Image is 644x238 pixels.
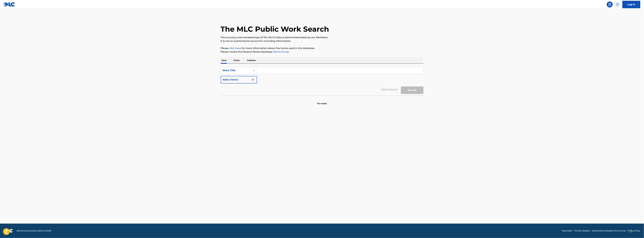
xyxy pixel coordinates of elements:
p: Please review the Musical Works Database [221,50,423,54]
img: MLC Logo [4,2,15,7]
iframe: Chat Widget [629,224,644,238]
a: Need Help? [562,229,573,232]
a: Privacy Policy [628,229,640,232]
p: Please for more information about the terms used in the database. [221,46,423,50]
p: Publisher [246,57,257,64]
div: Work Title [223,69,250,72]
a: The MLC Website [574,229,590,232]
p: It is not an authoritative source for recording information. [221,39,423,43]
img: search [608,3,612,6]
a: Public Search [607,1,613,7]
form: Search Form [221,67,423,95]
p: Work [221,57,228,64]
div: Drag [630,227,632,236]
a: click here [229,47,241,50]
a: Terms of Use [273,50,289,53]
div: Help [615,1,621,7]
img: 9d2ae6d4665cec9f34b9.svg [251,78,255,82]
img: logo [4,229,13,233]
a: Musical Works Database Terms of Use [592,229,626,232]
p: The accuracy and completeness of The MLC's data is determined solely by our Members. [221,36,423,39]
p: Writer [233,57,241,64]
span: Mechanical Licensing Collective © 2025 [17,229,51,232]
button: Add Criteria [221,76,257,83]
p: No results [317,99,327,105]
h1: The MLC Public Work Search [221,25,329,34]
img: help [616,3,619,6]
a: Log In [622,1,640,8]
